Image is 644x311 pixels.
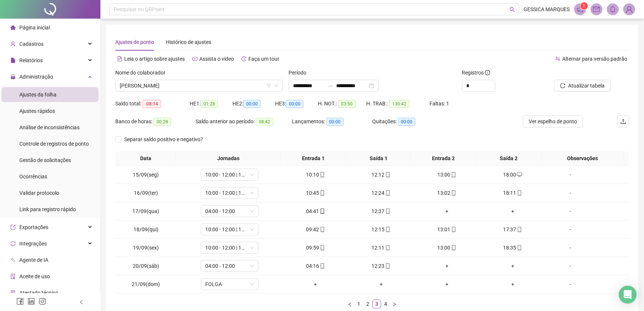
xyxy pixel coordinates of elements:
[10,290,16,295] span: solution
[417,171,477,179] div: 13:00
[10,241,16,246] span: sync
[355,300,363,308] a: 1
[319,209,325,214] span: mobile
[364,300,372,308] a: 2
[429,101,449,107] span: Faltas: 1
[289,69,311,77] label: Período
[133,245,159,251] span: 19/09(sex)
[450,245,456,250] span: mobile
[417,244,477,252] div: 13:00
[250,282,254,286] span: down
[366,99,429,108] div: H. TRAB.:
[577,6,583,13] span: notification
[620,118,626,124] span: upload
[256,118,273,126] span: 08:42
[19,241,47,247] span: Integrações
[544,154,621,162] span: Observações
[363,299,372,308] li: 2
[133,172,159,178] span: 15/09(seg)
[462,69,490,77] span: Registros
[384,245,390,250] span: mobile
[115,69,170,77] label: Nome do colaborador
[275,99,318,108] div: HE 3:
[199,56,234,62] span: Assista o vídeo
[384,190,390,196] span: mobile
[619,286,637,304] div: Open Intercom Messenger
[372,299,381,308] li: 3
[10,58,16,63] span: file
[132,208,159,214] span: 17/09(qua)
[120,80,278,91] span: MAYANDERSON PIRES GOMES
[450,172,456,177] span: mobile
[19,190,59,196] span: Validar protocolo
[609,6,616,13] span: bell
[205,187,254,199] span: 10:00 - 12:00 | 13:00 - 18:00
[384,227,390,232] span: mobile
[483,280,542,288] div: +
[115,117,196,126] div: Banco de horas:
[548,207,592,215] div: -
[523,115,583,127] button: Ver espelho de ponto
[19,273,50,279] span: Aceite de uso
[351,207,411,215] div: 12:37
[250,191,254,195] span: down
[516,245,522,250] span: mobile
[286,207,345,215] div: 04:41
[192,56,197,61] span: youtube
[200,100,218,108] span: 01:28
[124,56,185,62] span: Leia o artigo sobre ajustes
[121,135,206,143] span: Separar saldo positivo e negativo?
[19,41,44,47] span: Cadastros
[417,189,477,197] div: 13:02
[286,225,345,234] div: 09:42
[286,171,345,179] div: 10:10
[286,262,345,270] div: 04:16
[319,227,325,232] span: mobile
[516,190,522,196] span: mobile
[28,298,35,305] span: linkedin
[250,245,254,250] span: down
[19,174,47,180] span: Ocorrências
[593,6,600,13] span: mail
[624,4,635,15] img: 84574
[548,280,592,288] div: -
[154,118,171,126] span: 00:28
[205,169,254,180] span: 10:00 - 12:00 | 13:00 - 18:00
[319,263,325,269] span: mobile
[411,151,476,166] th: Entrada 2
[327,83,333,89] span: swap-right
[10,74,16,79] span: lock
[19,92,57,98] span: Ajustes da folha
[548,225,592,234] div: -
[250,264,254,268] span: down
[351,262,411,270] div: 12:23
[483,244,542,252] div: 18:35
[345,299,354,308] li: Página anterior
[134,190,158,196] span: 16/09(ter)
[196,117,292,126] div: Saldo anterior ao período:
[326,118,344,126] span: 00:00
[117,56,122,61] span: file-text
[19,108,55,114] span: Ajustes rápidos
[16,298,24,305] span: facebook
[319,190,325,196] span: mobile
[417,280,477,288] div: +
[483,171,542,179] div: 18:00
[354,299,363,308] li: 1
[417,262,477,270] div: +
[19,224,48,230] span: Exportações
[562,56,627,62] span: Alternar para versão padrão
[351,280,411,288] div: +
[286,189,345,197] div: 10:45
[205,224,254,235] span: 10:00 - 12:00 | 13:00 - 18:00
[327,83,333,89] span: to
[190,99,232,108] div: HE 1:
[19,57,43,63] span: Relatórios
[541,151,624,166] th: Observações
[516,227,522,232] span: mobile
[548,244,592,252] div: -
[583,3,585,9] span: 1
[372,117,437,126] div: Quitações:
[417,225,477,234] div: 13:01
[232,99,275,108] div: HE 2:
